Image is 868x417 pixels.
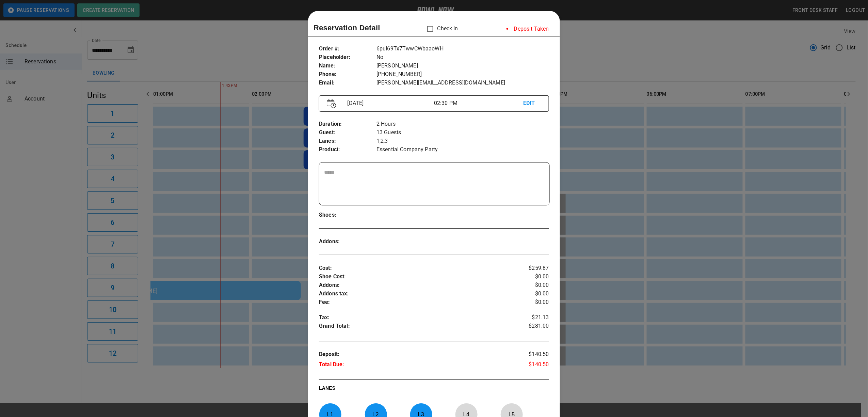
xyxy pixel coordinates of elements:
[511,273,549,281] p: $0.00
[327,99,336,108] img: Vector
[319,350,511,360] p: Deposit :
[511,264,549,273] p: $259.87
[376,53,549,62] p: No
[511,290,549,298] p: $0.00
[319,237,376,246] p: Addons :
[319,290,511,298] p: Addons tax :
[319,313,511,322] p: Tax :
[319,62,376,70] p: Name :
[511,322,549,332] p: $281.00
[501,22,554,36] li: Deposit Taken
[511,360,549,371] p: $140.50
[511,298,549,307] p: $0.00
[319,137,376,145] p: Lanes :
[376,62,549,70] p: [PERSON_NAME]
[376,128,549,137] p: 13 Guests
[319,281,511,290] p: Addons :
[376,45,549,53] p: 6puI69Tx7TwwCWbaaoWH
[319,45,376,53] p: Order # :
[319,70,376,79] p: Phone :
[511,350,549,360] p: $140.50
[319,145,376,154] p: Product :
[319,360,511,371] p: Total Due :
[511,313,549,322] p: $21.13
[376,120,549,128] p: 2 Hours
[319,273,511,281] p: Shoe Cost :
[523,99,541,108] p: EDIT
[319,128,376,137] p: Guest :
[376,70,549,79] p: [PHONE_NUMBER]
[434,99,523,107] p: 02:30 PM
[319,211,376,219] p: Shoes :
[319,120,376,128] p: Duration :
[319,322,511,332] p: Grand Total :
[423,22,458,36] p: Check In
[319,385,549,394] p: LANES
[376,145,549,154] p: Essential Company Party
[376,79,549,87] p: [PERSON_NAME][EMAIL_ADDRESS][DOMAIN_NAME]
[319,298,511,307] p: Fee :
[319,79,376,87] p: Email :
[319,53,376,62] p: Placeholder :
[314,22,380,33] p: Reservation Detail
[376,137,549,145] p: 1,2,3
[511,281,549,290] p: $0.00
[345,99,434,107] p: [DATE]
[319,264,511,273] p: Cost :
